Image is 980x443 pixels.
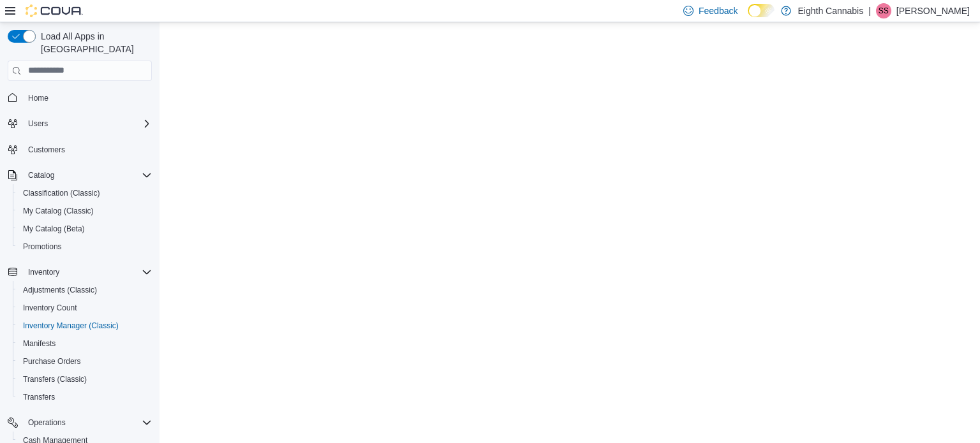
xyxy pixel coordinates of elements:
span: Inventory Manager (Classic) [18,318,152,333]
span: SS [879,3,889,18]
p: [PERSON_NAME] [896,3,970,18]
span: Home [28,93,48,103]
p: Eighth Cannabis [798,3,863,18]
span: Transfers (Classic) [23,374,87,384]
span: Customers [28,145,65,155]
span: Promotions [23,242,62,252]
span: Classification (Classic) [18,185,152,201]
button: Customers [3,140,157,159]
a: Manifests [18,336,61,351]
span: Catalog [23,168,152,183]
button: Adjustments (Classic) [13,281,157,299]
a: Transfers [18,389,60,405]
div: Shari Smiley [876,3,891,18]
a: Inventory Count [18,300,82,316]
a: Classification (Classic) [18,185,105,201]
span: My Catalog (Beta) [23,224,85,234]
button: Catalog [23,168,59,183]
span: Transfers [18,389,152,405]
span: Classification (Classic) [23,188,100,198]
span: Inventory Count [18,300,152,316]
span: Customers [23,142,152,157]
span: Inventory [28,267,59,277]
button: My Catalog (Classic) [13,202,157,220]
button: Classification (Classic) [13,184,157,202]
span: Adjustments (Classic) [23,285,97,295]
span: My Catalog (Classic) [18,203,152,219]
a: Home [23,91,54,106]
span: Transfers (Classic) [18,372,152,387]
button: Catalog [3,166,157,184]
span: Inventory Manager (Classic) [23,321,119,331]
a: My Catalog (Beta) [18,221,90,236]
span: Operations [23,415,152,430]
a: My Catalog (Classic) [18,203,99,219]
span: My Catalog (Classic) [23,206,94,216]
span: Users [28,119,48,129]
span: Inventory [23,265,152,280]
button: Operations [23,415,71,430]
button: Inventory [3,263,157,281]
p: | [868,3,871,18]
button: Inventory Manager (Classic) [13,317,157,335]
a: Inventory Manager (Classic) [18,318,124,333]
button: Transfers (Classic) [13,370,157,388]
a: Purchase Orders [18,354,86,369]
span: Purchase Orders [23,356,81,367]
span: Load All Apps in [GEOGRAPHIC_DATA] [36,30,152,55]
span: Operations [28,418,66,428]
span: Purchase Orders [18,354,152,369]
span: Users [23,116,152,131]
button: Manifests [13,335,157,352]
button: Users [3,115,157,133]
span: Home [23,90,152,106]
span: Manifests [23,338,56,349]
span: Promotions [18,239,152,254]
button: Inventory [23,265,64,280]
span: Catalog [28,170,54,180]
button: Transfers [13,388,157,406]
button: Users [23,116,53,131]
span: Feedback [699,4,738,17]
a: Promotions [18,239,67,254]
span: Manifests [18,336,152,351]
a: Transfers (Classic) [18,372,92,387]
span: Transfers [23,392,55,402]
button: Promotions [13,238,157,256]
img: Cova [26,4,83,17]
span: Inventory Count [23,303,77,313]
a: Adjustments (Classic) [18,282,102,298]
span: My Catalog (Beta) [18,221,152,236]
button: Inventory Count [13,299,157,317]
button: Home [3,89,157,107]
button: Operations [3,414,157,432]
button: My Catalog (Beta) [13,220,157,238]
a: Customers [23,142,70,157]
input: Dark Mode [748,4,775,17]
button: Purchase Orders [13,352,157,370]
span: Adjustments (Classic) [18,282,152,298]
